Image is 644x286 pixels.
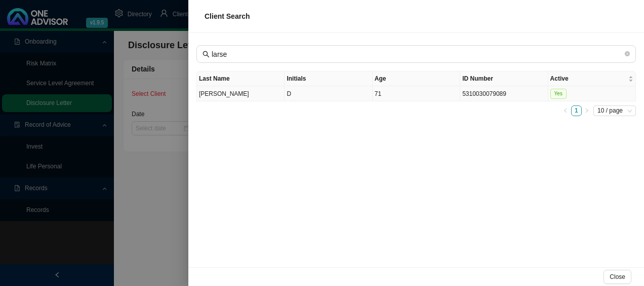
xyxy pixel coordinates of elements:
[205,12,250,20] span: Client Search
[597,106,632,116] span: 10 / page
[203,51,210,58] span: search
[197,71,285,86] th: Last Name
[550,89,567,99] span: Yes
[563,108,568,113] span: left
[610,272,625,282] span: Close
[572,106,581,116] a: 1
[460,86,548,101] td: 5310030079089
[373,71,460,86] th: Age
[560,105,571,116] button: left
[285,86,372,101] td: D
[584,108,589,113] span: right
[550,74,626,84] span: Active
[375,90,381,97] span: 71
[548,71,636,86] th: Active
[571,105,582,116] li: 1
[603,270,631,284] button: Close
[582,105,592,116] button: right
[625,50,630,58] span: close-circle
[625,51,630,56] span: close-circle
[285,71,372,86] th: Initials
[560,105,571,116] li: Previous Page
[582,105,592,116] li: Next Page
[212,49,623,60] input: Last Name
[197,86,285,101] td: [PERSON_NAME]
[460,71,548,86] th: ID Number
[593,105,636,116] div: Page Size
